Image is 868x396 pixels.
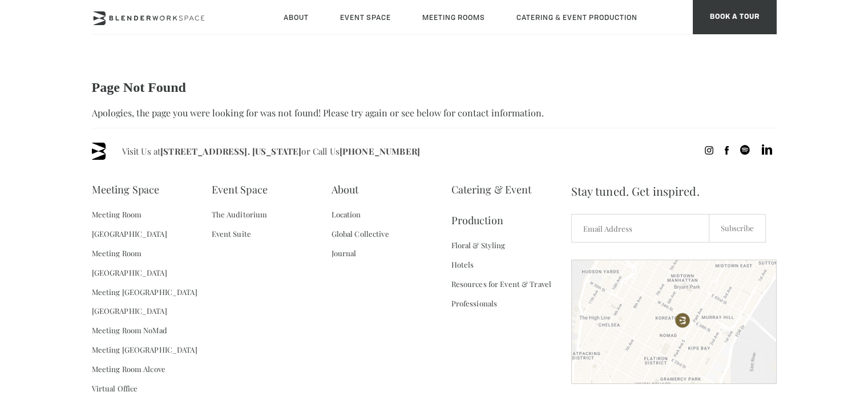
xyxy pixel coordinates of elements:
[92,205,212,244] a: Meeting Room [GEOGRAPHIC_DATA]
[340,146,420,157] a: [PHONE_NUMBER]
[212,205,268,224] a: The Auditorium
[92,244,212,282] a: Meeting Room [GEOGRAPHIC_DATA]
[92,107,777,119] p: Apologies, the page you were looking for was not found! Please try again or see below for contact...
[332,174,359,205] a: About
[160,146,301,157] a: [STREET_ADDRESS]. [US_STATE]
[122,143,420,160] span: Visit Us at or Call Us
[92,301,167,321] a: [GEOGRAPHIC_DATA]
[92,359,165,379] a: Meeting Room Alcove
[709,214,766,243] input: Subscribe
[92,282,197,302] a: Meeting [GEOGRAPHIC_DATA]
[451,174,571,236] a: Catering & Event Production
[332,205,361,224] a: Location
[451,255,474,274] a: Hotels
[571,174,777,208] span: Stay tuned. Get inspired.
[212,174,268,205] a: Event Space
[332,224,389,244] a: Global Collective
[92,321,167,340] a: Meeting Room NoMad
[451,274,571,313] a: Resources for Event & Travel Professionals
[571,214,709,243] input: Email Address
[92,174,160,205] a: Meeting Space
[92,340,197,359] a: Meeting [GEOGRAPHIC_DATA]
[451,236,506,255] a: Floral & Styling
[92,80,777,96] h2: Page Not Found
[212,224,251,244] a: Event Suite
[332,244,357,263] a: Journal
